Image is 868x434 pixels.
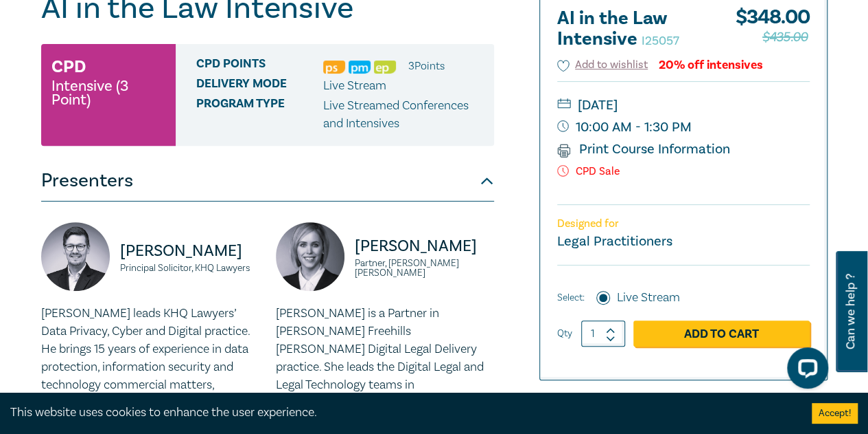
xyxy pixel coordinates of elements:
input: 1 [581,321,625,347]
button: Accept cookies [812,403,858,424]
li: 3 Point s [408,57,445,75]
small: I25057 [642,33,679,49]
p: [PERSON_NAME] leads KHQ Lawyers’ Data Privacy, Cyber and Digital practice. He brings 15 years of ... [41,305,259,412]
p: [PERSON_NAME] is a Partner in [PERSON_NAME] Freehills [PERSON_NAME] Digital Legal Delivery practi... [276,305,494,430]
span: Program type [196,97,323,133]
iframe: LiveChat chat widget [776,342,834,400]
p: Designed for [557,217,810,230]
label: Live Stream [617,289,680,307]
span: Delivery Mode [196,77,323,95]
img: https://s3.ap-southeast-2.amazonaws.com/leo-cussen-store-production-content/Contacts/Alex%20Ditte... [41,222,110,291]
img: Practice Management & Business Skills [349,61,371,74]
span: Can we help ? [844,259,857,364]
small: 10:00 AM - 1:30 PM [557,116,810,138]
small: Legal Practitioners [557,232,672,250]
span: $435.00 [762,26,808,48]
p: [PERSON_NAME] [120,240,259,262]
a: Add to Cart [633,321,810,347]
span: Select: [557,290,585,305]
div: This website uses cookies to enhance the user experience. [10,404,791,422]
p: [PERSON_NAME] [355,235,494,257]
small: Principal Solicitor, KHQ Lawyers [120,263,259,273]
div: 20% off intensives [659,58,763,72]
h3: CPD [51,54,86,79]
p: CPD Sale [557,165,810,178]
small: Partner, [PERSON_NAME] [PERSON_NAME] [355,259,494,278]
a: Print Course Information [557,140,731,158]
img: Ethics & Professional Responsibility [374,61,396,74]
h2: AI in the Law Intensive [557,8,708,50]
button: Presenters [41,160,494,202]
span: CPD Points [196,57,323,75]
button: Add to wishlist [557,57,648,73]
small: Intensive (3 Point) [51,79,165,107]
small: [DATE] [557,94,810,116]
div: $ 348.00 [736,8,810,56]
img: https://s3.ap-southeast-2.amazonaws.com/leo-cussen-store-production-content/Contacts/Emily%20Cogh... [276,222,344,291]
label: Qty [557,326,572,341]
p: Live Streamed Conferences and Intensives [323,97,484,133]
img: Professional Skills [323,61,345,74]
span: Live Stream [323,78,386,94]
